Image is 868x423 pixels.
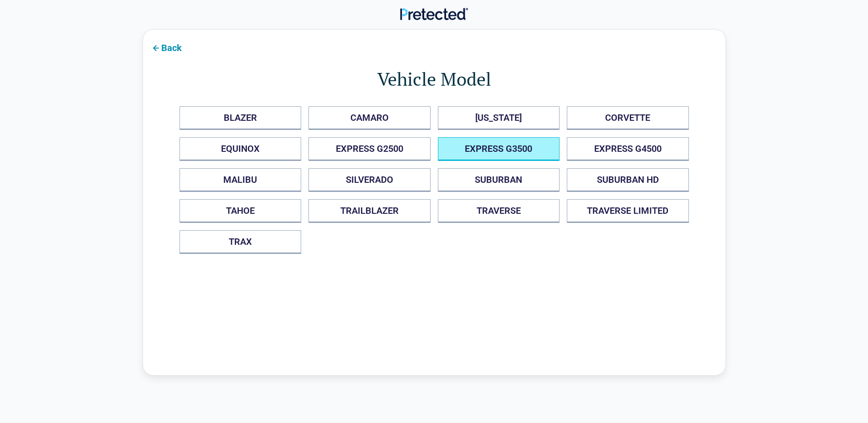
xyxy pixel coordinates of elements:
button: EXPRESS G4500 [567,137,689,161]
button: EQUINOX [180,137,302,161]
button: EXPRESS G2500 [308,137,431,161]
button: [US_STATE] [438,106,560,130]
button: TRAX [180,230,302,254]
button: EXPRESS G3500 [438,137,560,161]
button: CORVETTE [567,106,689,130]
button: TRAILBLAZER [308,199,431,223]
button: TRAVERSE [438,199,560,223]
button: TRAVERSE LIMITED [567,199,689,223]
button: TAHOE [180,199,302,223]
button: SILVERADO [308,168,431,192]
button: MALIBU [180,168,302,192]
button: SUBURBAN HD [567,168,689,192]
button: BLAZER [180,106,302,130]
h1: Vehicle Model [180,66,689,92]
button: SUBURBAN [438,168,560,192]
button: Back [143,37,189,57]
button: CAMARO [308,106,431,130]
